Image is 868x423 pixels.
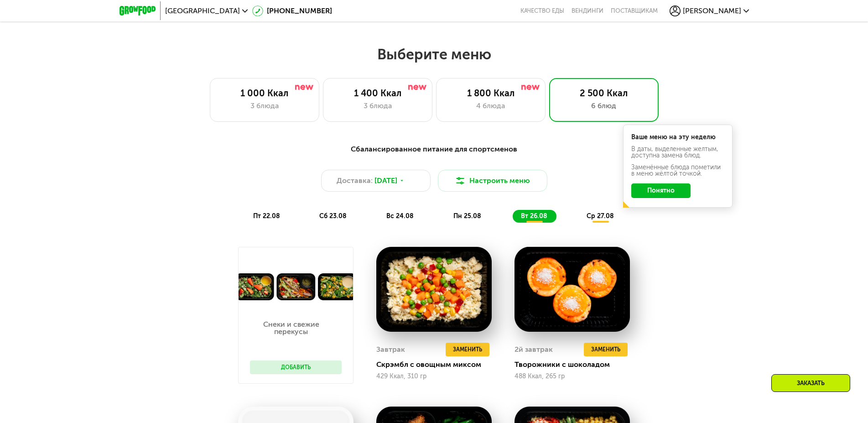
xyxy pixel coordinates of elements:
[559,88,649,99] div: 2 500 Ккал
[572,7,603,15] a: Вендинги
[446,88,536,99] div: 1 800 Ккал
[771,374,850,392] div: Заказать
[591,345,620,354] span: Заменить
[446,100,536,111] div: 4 блюда
[252,5,332,16] a: [PHONE_NUMBER]
[631,134,724,141] div: Ваше меню на эту неделю
[253,212,280,220] span: пт 22.08
[683,7,741,15] span: [PERSON_NAME]
[446,343,489,356] button: Заменить
[611,7,658,15] div: поставщикам
[337,175,373,186] span: Доставка:
[219,100,310,111] div: 3 блюда
[453,212,481,220] span: пн 25.08
[521,212,547,220] span: вт 26.08
[333,88,423,99] div: 1 400 Ккал
[584,343,628,356] button: Заменить
[376,360,499,369] div: Скрэмбл с овощным миксом
[453,345,482,354] span: Заменить
[250,321,333,335] p: Снеки и свежие перекусы
[587,212,614,220] span: ср 27.08
[219,88,310,99] div: 1 000 Ккал
[374,175,397,186] span: [DATE]
[631,146,724,159] div: В даты, выделенные желтым, доступна замена блюд.
[515,343,553,356] div: 2й завтрак
[376,343,405,356] div: Завтрак
[515,360,637,369] div: Творожники с шоколадом
[559,100,649,111] div: 6 блюд
[438,170,547,192] button: Настроить меню
[319,212,347,220] span: сб 23.08
[165,7,240,15] span: [GEOGRAPHIC_DATA]
[250,360,342,374] button: Добавить
[515,373,630,380] div: 488 Ккал, 265 гр
[333,100,423,111] div: 3 блюда
[164,144,704,155] div: Сбалансированное питание для спортсменов
[29,45,839,63] h2: Выберите меню
[631,183,691,198] button: Понятно
[376,373,492,380] div: 429 Ккал, 310 гр
[631,164,724,177] div: Заменённые блюда пометили в меню жёлтой точкой.
[520,7,564,15] a: Качество еды
[386,212,414,220] span: вс 24.08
